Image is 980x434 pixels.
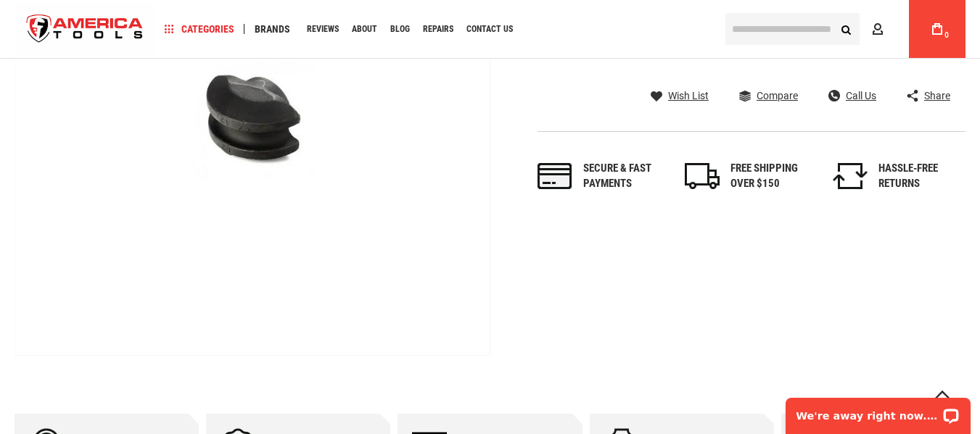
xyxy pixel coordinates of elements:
span: 0 [944,31,949,39]
span: Wish List [668,91,709,101]
a: Wish List [651,89,709,102]
span: Blog [390,25,410,33]
a: store logo [15,2,155,57]
a: Brands [248,20,297,39]
div: Secure & fast payments [583,161,670,192]
a: Call Us [828,89,876,102]
a: Compare [739,89,798,102]
a: Reviews [300,20,345,39]
a: Repairs [416,20,460,39]
span: Call Us [846,91,876,101]
a: Contact Us [460,20,519,39]
a: Categories [158,20,241,39]
span: About [352,25,377,33]
span: Categories [165,24,234,34]
img: America Tools [15,2,155,57]
img: returns [833,163,868,189]
img: payments [538,163,572,189]
span: Contact Us [466,25,513,33]
a: Blog [384,20,416,39]
span: Compare [757,91,798,101]
div: FREE SHIPPING OVER $150 [730,161,818,192]
button: Search [832,15,860,43]
iframe: LiveChat chat widget [776,388,980,434]
span: Share [924,91,950,101]
span: Reviews [307,25,339,33]
a: About [345,20,384,39]
img: shipping [685,163,720,189]
span: Brands [255,24,290,34]
span: Repairs [423,25,453,33]
div: HASSLE-FREE RETURNS [878,161,965,192]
